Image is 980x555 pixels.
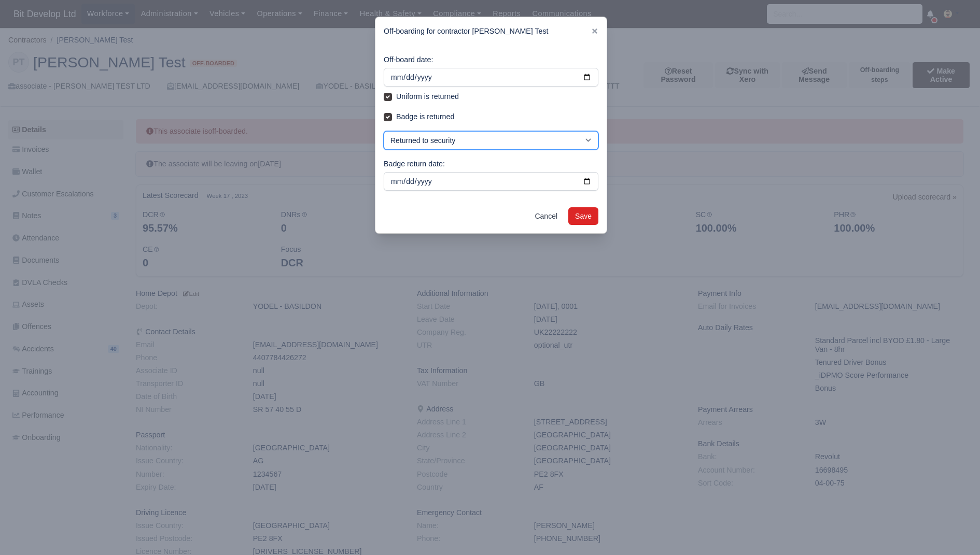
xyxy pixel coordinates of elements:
[528,207,564,225] a: Cancel
[396,91,459,103] label: Uniform is returned
[928,505,980,555] iframe: Chat Widget
[384,158,445,170] label: Badge return date:
[568,207,598,225] button: Save
[384,54,433,66] label: Off-board date:
[375,17,607,46] div: Off-boarding for contractor [PERSON_NAME] Test
[396,111,454,123] label: Badge is returned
